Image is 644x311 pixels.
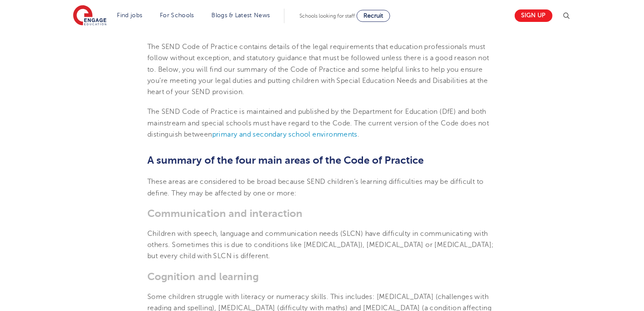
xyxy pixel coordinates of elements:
[147,41,497,98] p: The SEND Code of Practice contains details of the legal requirements that education professionals...
[147,178,484,197] span: These areas are considered to be broad because SEND children’s learning difficulties may be diffi...
[160,12,194,18] a: For Schools
[117,12,143,18] a: Find jobs
[147,271,259,283] span: Cognition and learning
[212,131,357,138] a: primary and secondary school environments
[515,9,552,22] a: Sign up
[357,10,390,22] a: Recruit
[147,154,424,166] span: A summary of the four main areas of the Code of Practice
[212,12,270,18] a: Blogs & Latest News
[363,12,383,19] span: Recruit
[147,106,497,140] p: The SEND Code of Practice is maintained and published by the Department for Education (DfE) and b...
[73,5,107,27] img: Engage Education
[147,230,494,260] span: Children with speech, language and communication needs (SLCN) have difficulty in communicating wi...
[147,207,302,220] span: Communication and interaction
[299,13,355,19] span: Schools looking for staff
